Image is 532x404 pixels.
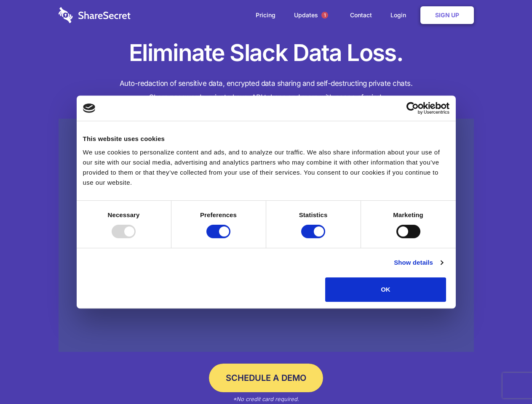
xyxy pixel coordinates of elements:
a: Pricing [247,2,284,28]
a: Usercentrics Cookiebot - opens in a new window [376,102,449,114]
strong: Statistics [299,211,328,218]
strong: Marketing [393,211,423,218]
a: Sign Up [420,6,474,24]
a: Show details [394,258,443,268]
h4: Auto-redaction of sensitive data, encrypted data sharing and self-destructing private chats. Shar... [59,77,474,104]
strong: Preferences [200,211,237,218]
a: Login [382,2,419,28]
em: *No credit card required. [233,396,299,402]
a: Contact [342,2,380,28]
img: logo-wordmark-white-trans-d4663122ce5f474addd5e946df7df03e33cb6a1c49d2221995e7729f52c070b2.svg [59,7,131,23]
a: Wistia video thumbnail [59,119,474,352]
img: logo [83,104,96,113]
span: 1 [321,12,328,19]
div: This website uses cookies [83,134,449,144]
button: OK [325,277,446,302]
a: Schedule a Demo [209,364,323,392]
div: We use cookies to personalize content and ads, and to analyze our traffic. We also share informat... [83,147,449,188]
strong: Necessary [108,211,140,218]
h1: Eliminate Slack Data Loss. [59,38,474,68]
